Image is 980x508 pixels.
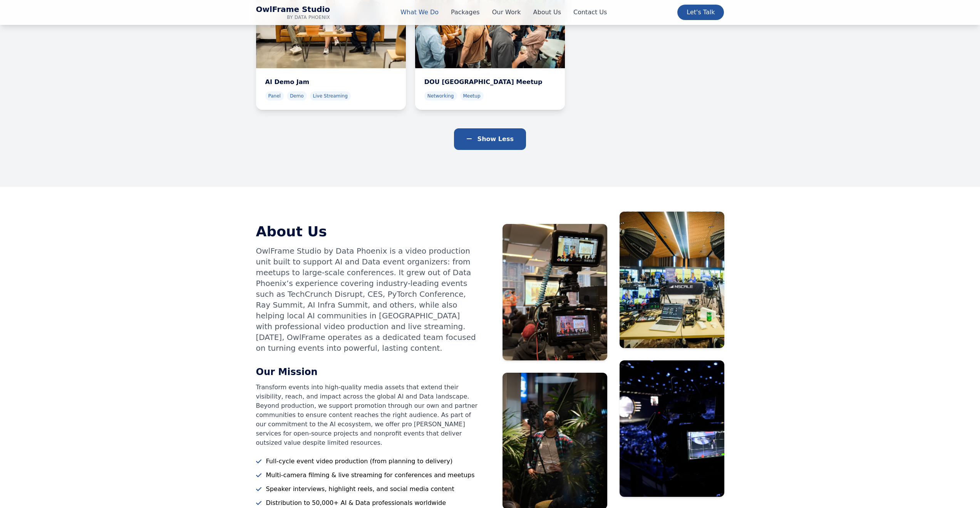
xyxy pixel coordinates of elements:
a: About Us [533,8,561,17]
p: OwlFrame Studio by Data Phoenix is a video production unit built to support AI and Data event org... [256,246,478,353]
a: What We Do [400,8,439,17]
a: Our Work [492,8,521,17]
h4: AI Demo Jam [265,77,397,87]
h4: DOU [GEOGRAPHIC_DATA] Meetup [424,77,556,87]
a: Let's Talk [677,5,724,20]
span: by Data Phoenix [256,14,330,20]
li: Full-cycle event video production (from planning to delivery) [256,457,478,466]
span: Networking [424,91,457,101]
a: OwlFrame Studio Home [256,5,330,20]
li: Distribution to 50,000+ AI & Data professionals worldwide [256,498,478,508]
span: Demo [287,91,307,101]
img: CES [620,360,724,497]
span: Meetup [460,91,484,101]
img: AI Collective [503,224,607,360]
h3: Our Mission [256,366,478,378]
span: Live Streaming [310,91,351,101]
a: Contact Us [573,8,607,17]
li: Speaker interviews, highlight reels, and social media content [256,484,478,494]
button: Show Less [454,128,526,150]
h2: About Us [256,224,478,239]
span: Show Less [477,135,514,143]
img: AI Infra Summit [620,212,724,348]
p: Transform events into high-quality media assets that extend their visibility, reach, and impact a... [256,383,478,447]
span: Panel [265,91,284,101]
a: Packages [451,8,480,17]
li: Multi-camera filming & live streaming for conferences and meetups [256,471,478,480]
span: OwlFrame Studio [256,5,330,14]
